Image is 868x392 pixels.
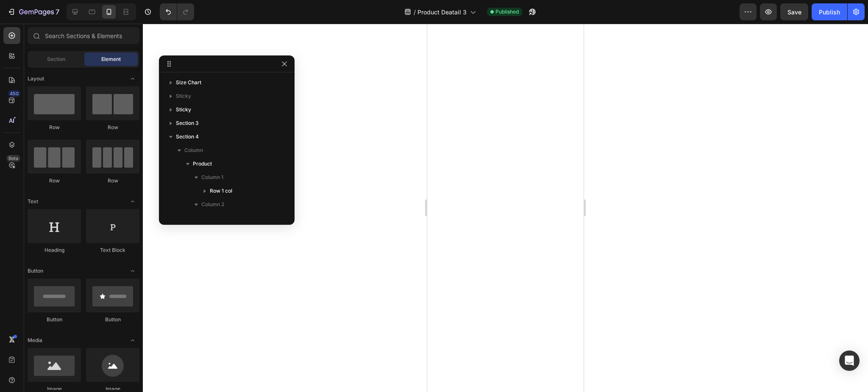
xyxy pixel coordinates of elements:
[812,3,847,20] button: Publish
[28,198,38,205] span: Text
[86,246,139,254] div: Text Block
[28,267,43,275] span: Button
[176,119,199,127] span: Section 3
[47,55,65,63] span: Section
[6,155,20,162] div: Beta
[495,8,519,16] span: Published
[126,72,139,86] span: Toggle open
[780,3,808,20] button: Save
[28,337,42,344] span: Media
[176,133,199,141] span: Section 4
[417,8,467,17] span: Product Deatail 3
[176,92,191,100] span: Sticky
[787,8,801,16] span: Save
[86,124,139,131] div: Row
[210,187,232,195] span: Row 1 col
[176,78,201,87] span: Size Chart
[86,177,139,185] div: Row
[8,90,20,97] div: 450
[839,351,860,371] div: Open Intercom Messenger
[427,24,584,392] iframe: Design area
[28,124,81,131] div: Row
[101,55,121,63] span: Element
[160,3,194,20] div: Undo/Redo
[201,200,224,209] span: Column 2
[126,195,139,208] span: Toggle open
[28,316,81,323] div: Button
[28,75,44,83] span: Layout
[126,264,139,278] span: Toggle open
[201,173,223,182] span: Column 1
[56,7,59,17] p: 7
[210,214,232,222] span: Row 1 col
[193,160,212,168] span: Product
[28,27,139,44] input: Search Sections & Elements
[414,8,416,17] span: /
[126,334,139,347] span: Toggle open
[28,246,81,254] div: Heading
[819,8,840,17] div: Publish
[28,177,81,185] div: Row
[3,3,63,20] button: 7
[86,316,139,323] div: Button
[184,146,203,155] span: Column
[176,105,191,114] span: Sticky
